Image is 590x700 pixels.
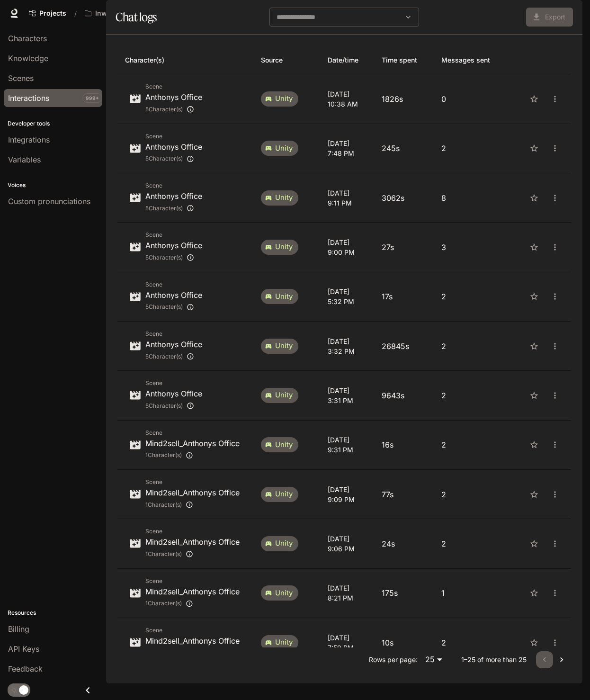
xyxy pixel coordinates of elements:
div: Anthony, Anthony_web, Game Master, Andrew, Anthony_FX_web [145,251,202,264]
span: Scene [145,230,202,240]
button: close [546,239,563,256]
p: 1–25 of more than 25 [461,655,527,664]
p: [DATE] [328,435,367,445]
p: 2 [441,439,501,450]
p: Inworld AI Demos [95,9,148,18]
p: [DATE] [328,583,367,593]
button: Favorite [526,189,543,206]
button: close [546,288,563,305]
p: Mind2sell_Anthonys Office [145,438,240,449]
span: Scene [145,576,240,586]
p: Anthonys Office [145,190,202,202]
span: Scene [145,428,240,438]
div: Anthony, Anthony_web, Game Master, Andrew, Anthony_FX_web [145,350,202,363]
p: [DATE] [328,89,367,99]
p: [DATE] [328,386,367,395]
span: unity [269,242,298,252]
span: 5 Character(s) [145,204,183,213]
p: 2 [441,341,501,352]
p: 77s [382,489,426,500]
p: 26845s [382,341,426,352]
span: 5 Character(s) [145,154,183,163]
p: [DATE] [328,287,367,296]
p: Rows per page: [369,655,418,664]
div: Dr. Ioan Marinescu [145,498,240,511]
p: 1826s [382,93,426,105]
p: 7:48 PM [328,148,367,158]
p: [DATE] [328,633,367,643]
span: 5 Character(s) [145,302,183,312]
button: Favorite [526,338,543,355]
p: 24s [382,538,426,549]
button: close [546,486,563,503]
span: Scene [145,527,240,536]
span: Scene [145,82,202,91]
p: Anthonys Office [145,339,202,350]
span: unity [269,144,298,153]
button: close [546,387,563,404]
p: 5:32 PM [328,296,367,306]
div: Anthony, Anthony_web, Game Master, Andrew, Anthony_FX_web [145,399,202,412]
button: Favorite [526,535,543,552]
th: Date/time [320,46,374,74]
button: close [546,338,563,355]
div: Dr. Ioan Marinescu [145,646,240,659]
th: Character(s) [117,46,253,74]
span: Scene [145,477,240,487]
button: close [546,584,563,601]
p: [DATE] [328,237,367,247]
p: 9:11 PM [328,198,367,208]
p: Mind2sell_Anthonys Office [145,536,240,547]
button: close [546,436,563,453]
p: Mind2sell_Anthonys Office [145,635,240,646]
div: Anthony, Anthony_web, Game Master, Andrew, Anthony_FX_web [145,103,202,116]
button: Favorite [526,239,543,256]
p: Anthonys Office [145,289,202,301]
p: 175s [382,587,426,599]
p: 2 [441,637,501,648]
span: 1 Character(s) [145,500,182,510]
p: 2 [441,538,501,549]
span: 5 Character(s) [145,105,183,114]
span: 1 Character(s) [145,450,182,460]
span: Scene [145,181,202,190]
p: 2 [441,390,501,401]
div: Anthony, Anthony_web, Game Master, Andrew, Anthony_FX_web [145,153,202,165]
p: 2 [441,143,501,154]
p: 8 [441,192,501,204]
span: unity [269,538,298,548]
span: 5 Character(s) [145,401,183,411]
span: unity [269,440,298,450]
span: 1 Character(s) [145,549,182,559]
p: 9:06 PM [328,544,367,554]
span: unity [269,637,298,647]
p: Mind2sell_Anthonys Office [145,487,240,498]
p: 9:31 PM [328,445,367,455]
p: 9:09 PM [328,494,367,504]
p: 2 [441,291,501,302]
p: [DATE] [328,534,367,544]
p: Anthonys Office [145,388,202,399]
p: 3 [441,242,501,253]
p: 245s [382,143,426,154]
button: Favorite [526,140,543,157]
span: unity [269,292,298,302]
span: Scene [145,280,202,289]
div: Dr. Ioan Marinescu [145,547,240,560]
p: 9:00 PM [328,247,367,257]
a: Go to projects [25,4,71,23]
p: 10:38 AM [328,99,367,109]
span: Scene [145,626,240,635]
p: 0 [441,93,501,105]
p: Anthonys Office [145,141,202,153]
p: 2 [441,489,501,500]
button: Favorite [526,90,543,108]
p: 17s [382,291,426,302]
p: Mind2sell_Anthonys Office [145,586,240,597]
button: close [546,140,563,157]
button: close [546,90,563,108]
th: Messages sent [434,46,509,74]
span: Scene [145,132,202,141]
span: 5 Character(s) [145,352,183,361]
p: 3:31 PM [328,395,367,405]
